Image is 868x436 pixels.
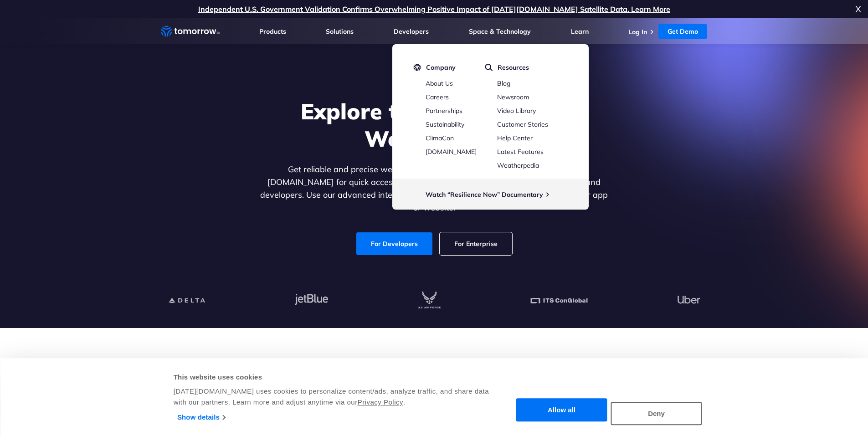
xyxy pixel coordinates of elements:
a: Newsroom [497,93,529,101]
a: Video Library [497,107,536,115]
a: Home link [161,25,220,38]
a: Independent U.S. Government Validation Confirms Overwhelming Positive Impact of [DATE][DOMAIN_NAM... [198,5,670,14]
img: tio-logo-icon.svg [413,63,421,72]
a: [DOMAIN_NAME] [426,148,477,156]
a: Weatherpedia [497,161,539,169]
p: Get reliable and precise weather data through our free API. Count on [DATE][DOMAIN_NAME] for quic... [258,163,610,214]
h1: Explore the World’s Best Weather API [258,97,610,152]
a: ClimaCon [426,134,454,142]
div: This website uses cookies [174,372,490,383]
a: For Developers [356,232,432,255]
button: Allow all [516,399,607,422]
a: Partnerships [426,107,462,115]
a: Sustainability [426,120,464,128]
a: Careers [426,93,449,101]
div: [DATE][DOMAIN_NAME] uses cookies to personalize content/ads, analyze traffic, and share data with... [174,386,490,408]
span: Company [426,63,456,72]
a: Learn [571,27,589,36]
a: Developers [394,27,429,36]
a: Products [259,27,286,36]
a: Blog [497,79,510,87]
a: Customer Stories [497,120,548,128]
a: Space & Technology [469,27,531,36]
a: Latest Features [497,148,544,156]
img: magnifier.svg [485,63,493,72]
a: About Us [426,79,453,87]
a: Privacy Policy [358,398,403,406]
a: Show details [177,410,225,424]
button: Deny [611,402,702,425]
a: Watch “Resilience Now” Documentary [426,190,543,199]
a: Help Center [497,134,533,142]
span: Resources [498,63,529,72]
a: Solutions [326,27,354,36]
a: Log In [628,28,647,36]
a: For Enterprise [440,232,512,255]
a: Get Demo [658,24,707,39]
